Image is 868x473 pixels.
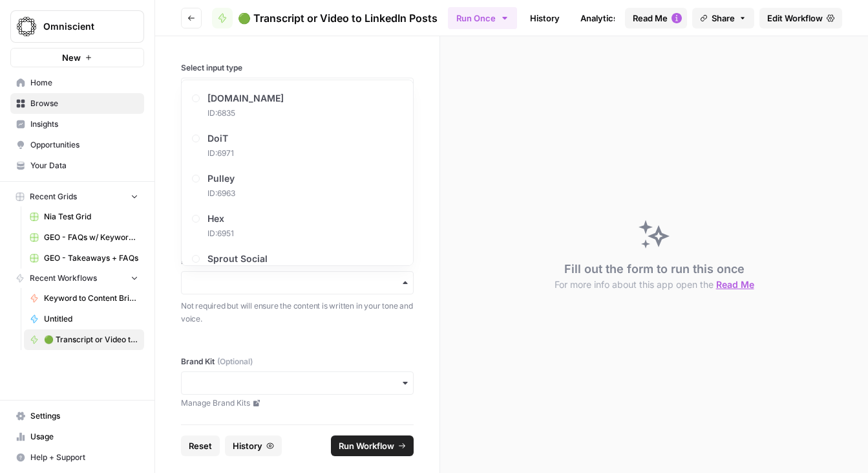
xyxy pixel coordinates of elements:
a: Keyword to Content Brief - Simplified [24,288,144,309]
a: Analytics [573,8,626,28]
span: Run Workflow [339,439,394,452]
span: GEO - FAQs w/ Keywords Grid [44,232,138,243]
span: Read Me [716,279,754,290]
span: Opportunities [30,139,138,151]
span: Settings [30,410,138,422]
span: Pulley [207,172,235,185]
span: Read Me [633,12,668,25]
label: Brand Kit [181,356,414,368]
a: Manage Brand Kits [181,397,414,409]
a: GEO - Takeaways + FAQs [24,248,144,269]
span: Edit Workflow [767,12,823,25]
span: Share [712,12,735,25]
button: Reset [181,435,220,456]
span: GEO - Takeaways + FAQs [44,252,138,264]
span: 🟢 Transcript or Video to LinkedIn Posts [44,334,138,346]
span: Reset [189,439,212,452]
a: Your Data [10,155,144,176]
span: Browse [30,98,138,109]
span: Insights [30,118,138,130]
button: Share [692,8,754,28]
span: Help + Support [30,452,138,463]
button: Read Me [625,8,687,28]
a: Home [10,72,144,93]
span: Sprout Social [207,252,268,265]
span: ID: 6963 [207,188,235,199]
button: Recent Workflows [10,269,144,288]
span: Omniscient [43,20,122,33]
button: New [10,48,144,67]
span: 🟢 Transcript or Video to LinkedIn Posts [238,10,438,26]
a: Edit Workflow [759,8,842,28]
span: Recent Workflows [30,272,97,284]
span: Hex [207,212,234,225]
span: ID: 6835 [207,107,284,119]
img: Omniscient Logo [15,15,38,38]
a: Opportunities [10,135,144,155]
span: Nia Test Grid [44,211,138,223]
span: Recent Grids [30,191,77,203]
span: Keyword to Content Brief - Simplified [44,292,138,304]
span: DoiT [207,132,234,145]
a: Nia Test Grid [24,206,144,227]
p: Not required but will ensure the content is written in your tone and voice. [181,300,414,325]
span: Your Data [30,160,138,171]
div: Fill out the form to run this once [555,260,754,291]
span: Untitled [44,313,138,325]
a: History [522,8,567,28]
button: Workspace: Omniscient [10,10,144,43]
span: Home [30,77,138,89]
button: Recent Grids [10,187,144,206]
button: Help + Support [10,447,144,468]
span: (Optional) [217,356,253,368]
span: ID: 6951 [207,228,234,239]
span: ID: 6971 [207,148,234,159]
button: For more info about this app open the Read Me [555,278,754,291]
button: History [225,435,282,456]
span: [DOMAIN_NAME] [207,92,284,105]
span: New [62,51,81,64]
a: 🟢 Transcript or Video to LinkedIn Posts [212,8,438,28]
a: Usage [10,426,144,447]
a: GEO - FAQs w/ Keywords Grid [24,227,144,248]
button: Run Once [448,7,517,29]
button: Run Workflow [331,435,414,456]
a: Untitled [24,309,144,329]
label: Select input type [181,62,414,74]
a: 🟢 Transcript or Video to LinkedIn Posts [24,329,144,350]
span: History [233,439,262,452]
a: Settings [10,406,144,426]
a: Insights [10,114,144,135]
span: Usage [30,431,138,443]
a: Browse [10,93,144,114]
